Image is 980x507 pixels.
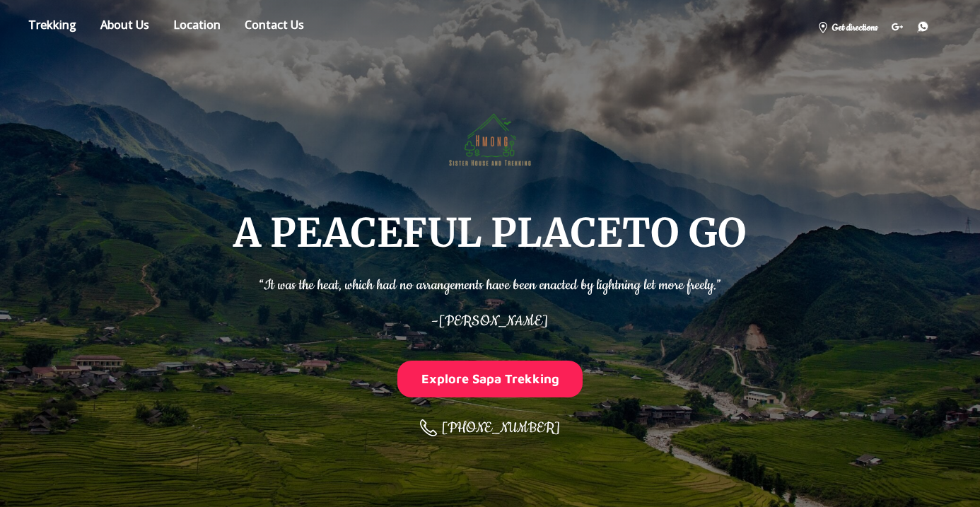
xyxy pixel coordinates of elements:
[163,15,231,40] a: Location
[234,15,315,40] a: Contact us
[622,208,747,257] span: TO GO
[259,303,721,332] p: –
[90,15,160,40] a: About
[233,212,747,253] h1: A PEACEFUL PLACE
[831,21,877,35] span: Get directions
[259,267,721,296] p: “It was the heat, which had no arrangements have been enacted by lightning let more freely.”
[810,16,885,37] a: Get directions
[438,312,548,331] span: [PERSON_NAME]
[397,361,583,397] button: Explore Sapa Trekking
[18,15,87,40] a: Store
[443,91,537,184] img: Hmong Sisters House and Trekking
